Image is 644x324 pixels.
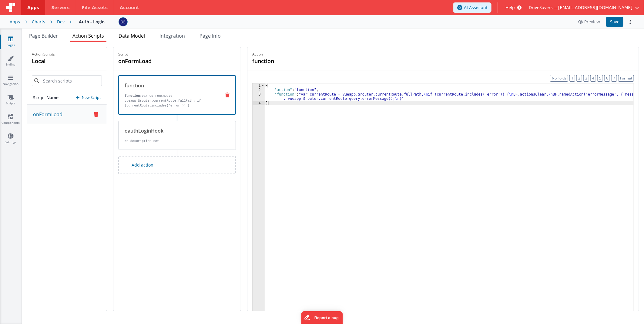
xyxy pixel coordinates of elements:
span: Action Scripts [72,32,104,39]
div: oauthLoginHook [125,127,216,134]
button: No Folds [550,75,568,82]
input: Search scripts [32,75,102,86]
button: 4 [590,75,596,82]
span: AI Assistant [464,5,488,11]
button: AI Assistant [453,2,491,13]
span: Page Builder [29,32,58,39]
div: Dev [57,19,65,25]
div: 2 [253,88,265,92]
div: 4 [253,101,265,105]
span: [EMAIL_ADDRESS][DOMAIN_NAME] [558,5,632,11]
div: 1 [253,83,265,88]
p: var currentRoute = vueapp.$router.currentRoute.fullPath; if (currentRoute.includes('error')) { BF... [125,93,216,127]
button: New Script [76,95,101,101]
button: Format [618,75,634,82]
div: Charts [32,19,45,25]
h5: Script Name [33,95,59,101]
button: 5 [597,75,603,82]
span: Data Model [119,32,145,39]
span: Apps [27,5,39,11]
span: Servers [51,5,69,11]
button: 2 [576,75,582,82]
button: 6 [604,75,610,82]
p: onFormLoad [29,111,62,118]
span: File Assets [82,5,108,11]
button: 7 [611,75,617,82]
button: 3 [583,75,589,82]
strong: function: [125,94,142,98]
p: Script [118,52,236,57]
h4: Auth - Login [79,19,105,24]
button: Add action [118,156,236,174]
button: Save [606,17,623,27]
h4: local [32,57,55,65]
div: function [125,82,216,89]
span: Help [505,5,515,11]
img: c1374c675423fc74691aaade354d0b4b [119,18,127,26]
span: Integration [159,32,185,39]
p: Add action [132,161,153,169]
button: onFormLoad [27,105,107,124]
button: Preview [575,17,604,27]
p: Action [252,52,634,57]
p: New Script [82,95,101,101]
p: Action Scripts [32,52,55,57]
button: Options [626,18,634,26]
iframe: Marker.io feedback button [301,311,343,324]
p: No description set [125,139,216,143]
button: DriveSavers — [EMAIL_ADDRESS][DOMAIN_NAME] [529,5,639,11]
h4: onFormLoad [118,57,209,65]
div: 3 [253,92,265,101]
button: 1 [569,75,575,82]
span: Page Info [200,32,221,39]
h4: function [252,57,343,65]
span: DriveSavers — [529,5,558,11]
div: Apps [10,19,20,25]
